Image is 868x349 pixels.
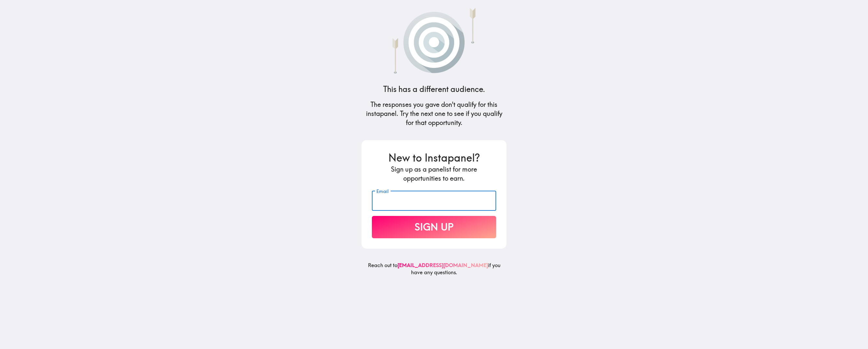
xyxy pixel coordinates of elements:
[362,262,506,281] h6: Reach out to if you have any questions.
[372,151,496,165] h3: New to Instapanel?
[372,165,496,183] h5: Sign up as a panelist for more opportunities to earn.
[383,84,485,95] h4: This has a different audience.
[376,188,389,195] label: Email
[372,216,496,238] button: Sign Up
[376,5,492,73] img: Arrows that have missed a target.
[362,100,506,127] h5: The responses you gave don't qualify for this instapanel. Try the next one to see if you qualify ...
[397,262,488,268] a: [EMAIL_ADDRESS][DOMAIN_NAME]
